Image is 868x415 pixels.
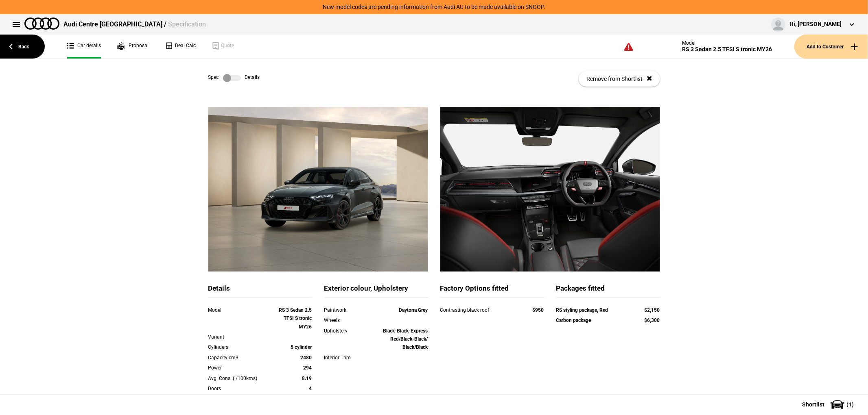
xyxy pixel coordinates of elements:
img: audi.png [24,17,59,30]
strong: Black-Black-Express Red/Black-Black/ Black/Black [383,328,428,350]
div: Power [208,364,271,372]
div: Audi Centre [GEOGRAPHIC_DATA] / [63,20,206,29]
div: Exterior colour, Upholstery [324,284,428,298]
span: Shortlist [802,402,824,407]
div: Interior Trim [324,354,366,362]
div: Paintwork [324,306,366,314]
div: Wheels [324,316,366,324]
button: Add to Customer [794,35,868,59]
a: Deal Calc [165,35,196,59]
div: Packages fitted [556,284,660,298]
strong: 4 [309,386,312,391]
strong: $950 [533,307,544,313]
strong: RS styling package, Red [556,307,608,313]
strong: Carbon package [556,317,591,323]
div: Contrasting black roof [440,306,513,314]
strong: 2480 [301,355,312,361]
div: Cylinders [208,343,271,351]
div: Upholstery [324,327,366,335]
div: RS 3 Sedan 2.5 TFSI S tronic MY26 [682,46,772,53]
div: Factory Options fitted [440,284,544,298]
span: Specification [168,20,206,28]
strong: RS 3 Sedan 2.5 TFSI S tronic MY26 [279,307,312,330]
div: Capacity cm3 [208,354,271,362]
strong: $2,150 [645,307,660,313]
strong: $6,300 [645,317,660,323]
strong: 5 cylinder [291,344,312,350]
strong: 294 [304,365,312,371]
div: Variant [208,333,271,341]
a: Proposal [117,35,149,59]
div: Hi, [PERSON_NAME] [789,20,842,28]
div: Avg. Cons. (l/100kms) [208,374,271,382]
a: Car details [67,35,101,59]
div: Details [208,284,312,298]
button: Shortlist(1) [790,394,868,415]
div: Doors [208,385,271,393]
div: Spec Details [208,74,260,82]
strong: 8.19 [302,376,312,381]
strong: Daytona Grey [399,307,428,313]
span: ( 1 ) [846,402,854,407]
div: Model [682,40,772,46]
div: Model [208,306,271,314]
button: Remove from Shortlist [579,71,660,87]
